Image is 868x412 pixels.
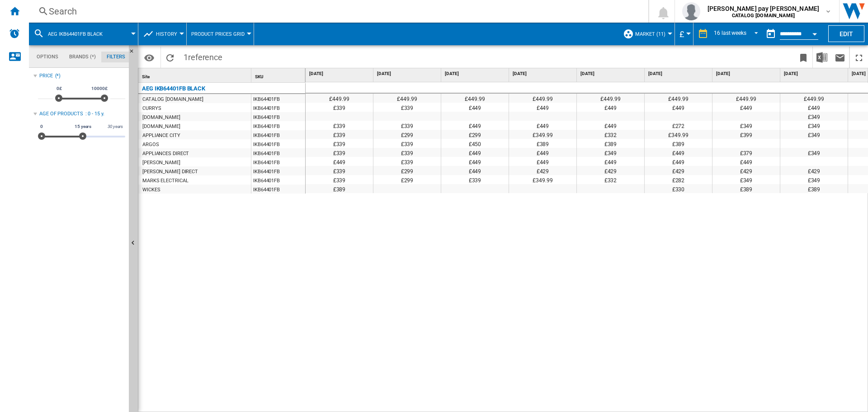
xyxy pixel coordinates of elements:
[443,68,509,80] div: [DATE]
[309,71,371,77] span: [DATE]
[251,139,305,148] div: IKB64401FB
[509,148,576,157] div: £449
[306,157,373,166] div: £449
[441,157,509,166] div: £449
[780,148,848,157] div: £349
[645,157,712,166] div: £449
[85,110,125,118] div: : 0 - 15 y.
[577,139,644,148] div: £389
[140,49,158,66] button: Options
[375,68,441,80] div: [DATE]
[708,4,819,13] span: [PERSON_NAME] pay [PERSON_NAME]
[251,175,305,185] div: IKB64401FB
[251,130,305,139] div: IKB64401FB
[251,166,305,175] div: IKB64401FB
[142,104,161,113] div: CURRYS
[373,175,441,184] div: £299
[251,94,305,103] div: IKB64401FB
[373,121,441,130] div: £339
[635,31,665,37] span: Market (11)
[509,103,576,112] div: £449
[441,148,509,157] div: £449
[645,184,712,193] div: £330
[712,148,780,157] div: £379
[816,52,827,63] img: excel-24x24.png
[577,103,644,112] div: £449
[509,166,576,175] div: £429
[306,139,373,148] div: £339
[179,47,227,66] span: 1
[142,131,180,140] div: APPLIANCE CITY
[373,103,441,112] div: £339
[509,94,576,103] div: £449.99
[646,68,712,80] div: [DATE]
[441,166,509,175] div: £449
[580,71,642,77] span: [DATE]
[577,166,644,175] div: £429
[39,72,53,80] div: Price
[682,2,700,20] img: profile.jpg
[140,68,251,82] div: Site Sort None
[55,85,63,92] span: 0£
[33,23,133,45] div: AEG IKB64401FB BLACK
[780,130,848,139] div: £349
[251,148,305,157] div: IKB64401FB
[306,103,373,112] div: £339
[306,148,373,157] div: £339
[156,23,182,45] button: History
[143,23,182,45] div: History
[577,130,644,139] div: £332
[191,23,249,45] button: Product prices grid
[142,122,180,131] div: [DOMAIN_NAME]
[780,175,848,184] div: £349
[142,95,203,104] div: CATALOG [DOMAIN_NAME]
[513,71,575,77] span: [DATE]
[645,121,712,130] div: £272
[509,157,576,166] div: £449
[784,71,846,77] span: [DATE]
[9,28,20,39] img: alerts-logo.svg
[39,123,44,130] span: 0
[780,94,848,103] div: £449.99
[101,52,131,62] md-tab-item: Filters
[142,140,159,149] div: ARGOS
[253,68,305,82] div: SKU Sort None
[161,47,179,68] button: Reload
[49,5,625,18] div: Search
[255,74,264,79] span: SKU
[307,68,373,80] div: [DATE]
[441,94,509,103] div: £449.99
[714,68,780,80] div: [DATE]
[90,85,108,92] span: 10000£
[251,157,305,166] div: IKB64401FB
[780,103,848,112] div: £449
[716,71,778,77] span: [DATE]
[712,94,780,103] div: £449.99
[441,121,509,130] div: £449
[306,166,373,175] div: £339
[188,52,222,62] span: reference
[253,68,305,82] div: Sort None
[645,103,712,112] div: £449
[577,157,644,166] div: £449
[679,23,689,45] div: £
[373,157,441,166] div: £339
[306,94,373,103] div: £449.99
[577,121,644,130] div: £449
[780,112,848,121] div: £349
[509,139,576,148] div: £389
[635,23,670,45] button: Market (11)
[31,52,64,62] md-tab-item: Options
[373,166,441,175] div: £299
[106,123,124,130] span: 30 years
[645,148,712,157] div: £449
[142,113,180,122] div: [DOMAIN_NAME]
[509,121,576,130] div: £449
[780,166,848,175] div: £429
[645,139,712,148] div: £389
[306,121,373,130] div: £339
[675,23,693,45] md-menu: Currency
[645,166,712,175] div: £429
[306,184,373,193] div: £389
[509,130,576,139] div: £349.99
